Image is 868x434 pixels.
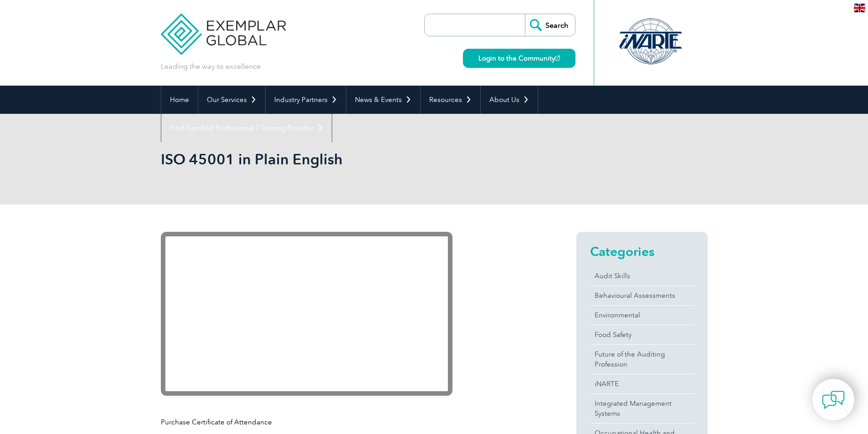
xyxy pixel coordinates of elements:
[590,325,694,344] a: Food Safety
[198,86,265,114] a: Our Services
[590,244,694,259] h2: Categories
[822,388,845,411] img: contact-chat.png
[590,345,694,374] a: Future of the Auditing Profession
[161,150,511,168] h1: ISO 45001 in Plain English
[854,4,865,12] img: en
[421,86,480,114] a: Resources
[463,49,575,68] a: Login to the Community
[590,306,694,325] a: Environmental
[525,14,575,36] input: Search
[161,86,198,114] a: Home
[481,86,538,114] a: About Us
[161,114,332,142] a: Find Certified Professional / Training Provider
[590,266,694,286] a: Audit Skills
[590,286,694,305] a: Behavioural Assessments
[161,61,261,71] p: Leading the way to excellence
[590,394,694,423] a: Integrated Management Systems
[161,232,452,396] iframe: YouTube video player
[590,374,694,393] a: iNARTE
[346,86,420,114] a: News & Events
[161,417,544,427] p: Purchase Certificate of Attendance
[555,56,560,61] img: open_square.png
[266,86,346,114] a: Industry Partners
